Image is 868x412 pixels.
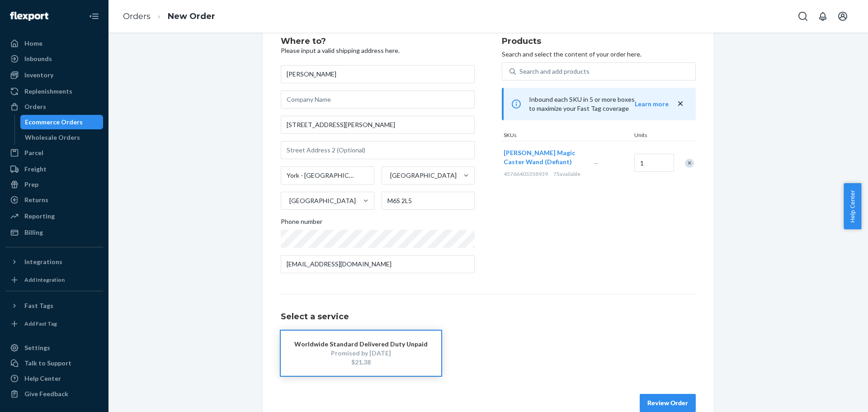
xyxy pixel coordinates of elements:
[25,118,83,127] div: Ecommerce Orders
[5,371,103,386] a: Help Center
[5,298,103,313] button: Fast Tags
[10,12,48,21] img: Flexport logo
[594,159,599,167] span: —
[24,71,53,80] div: Inventory
[5,177,103,192] a: Prep
[281,313,696,322] h1: Select a service
[24,359,71,368] div: Talk to Support
[5,255,103,269] button: Integrations
[553,170,580,177] span: 75 available
[281,90,475,109] input: Company Name
[5,52,103,66] a: Inbounds
[25,133,80,142] div: Wholesale Orders
[294,349,428,358] div: Promised by [DATE]
[634,154,674,172] input: Quantity
[168,11,215,21] a: New Order
[5,99,103,114] a: Orders
[281,166,374,185] input: City
[5,162,103,176] a: Freight
[281,331,441,376] button: Worldwide Standard Delivered Duty UnpaidPromised by [DATE]$21.38
[5,36,103,51] a: Home
[123,11,151,21] a: Orders
[24,343,50,352] div: Settings
[814,7,832,25] button: Open notifications
[5,317,103,331] a: Add Fast Tag
[24,87,72,96] div: Replenishments
[24,320,57,327] div: Add Fast Tag
[389,171,390,180] input: [GEOGRAPHIC_DATA]
[24,276,65,284] div: Add Integration
[281,141,475,159] input: Street Address 2 (Optional)
[24,257,62,266] div: Integrations
[85,7,103,25] button: Close Navigation
[281,255,475,273] input: Email (Only Required for International)
[502,50,696,59] p: Search and select the content of your order here.
[519,67,590,76] div: Search and add products
[20,130,104,145] a: Wholesale Orders
[24,165,47,174] div: Freight
[116,3,222,30] ol: breadcrumbs
[24,180,38,189] div: Prep
[281,116,475,134] input: Street Address
[504,170,548,177] span: 45766403358939
[5,273,103,287] a: Add Integration
[281,46,475,55] p: Please input a valid shipping address here.
[5,341,103,355] a: Settings
[24,301,53,310] div: Fast Tags
[289,196,356,205] div: [GEOGRAPHIC_DATA]
[24,374,61,383] div: Help Center
[5,146,103,160] a: Parcel
[502,88,696,120] div: Inbound each SKU in 5 or more boxes to maximize your Fast Tag coverage
[5,225,103,240] a: Billing
[504,148,583,166] button: [PERSON_NAME] Magic Caster Wand (Defiant)
[5,356,103,370] a: Talk to Support
[24,389,68,398] div: Give Feedback
[502,131,632,141] div: SKUs
[640,394,696,412] button: Review Order
[24,195,48,204] div: Returns
[24,228,43,237] div: Billing
[24,54,52,63] div: Inbounds
[844,183,861,229] button: Help Center
[288,196,289,205] input: [GEOGRAPHIC_DATA]
[24,212,55,221] div: Reporting
[834,7,852,25] button: Open account menu
[635,99,669,109] button: Learn more
[5,84,103,99] a: Replenishments
[685,159,694,168] div: Remove Item
[24,148,43,157] div: Parcel
[382,192,475,210] input: ZIP Code
[794,7,812,25] button: Open Search Box
[281,65,475,83] input: First & Last Name
[502,37,696,46] h2: Products
[281,37,475,46] h2: Where to?
[24,102,46,111] div: Orders
[294,358,428,367] div: $21.38
[294,340,428,349] div: Worldwide Standard Delivered Duty Unpaid
[24,39,42,48] div: Home
[5,387,103,401] button: Give Feedback
[281,217,322,230] span: Phone number
[5,193,103,207] a: Returns
[632,131,673,141] div: Units
[676,99,685,109] button: close
[20,115,104,129] a: Ecommerce Orders
[5,68,103,82] a: Inventory
[504,149,575,166] span: [PERSON_NAME] Magic Caster Wand (Defiant)
[390,171,457,180] div: [GEOGRAPHIC_DATA]
[5,209,103,223] a: Reporting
